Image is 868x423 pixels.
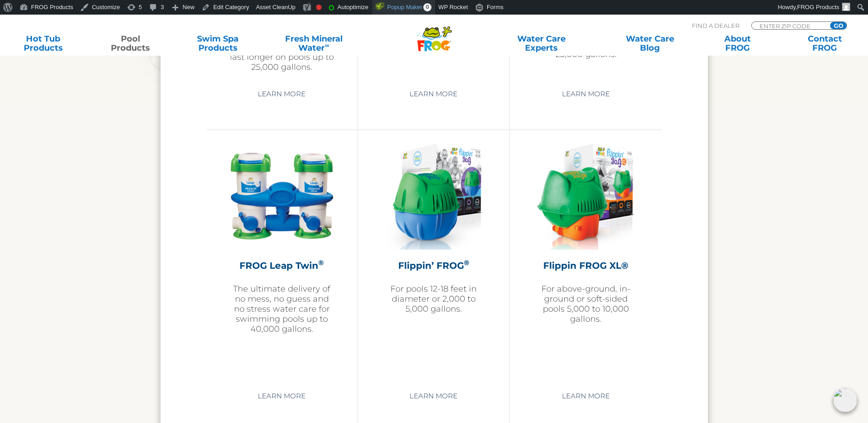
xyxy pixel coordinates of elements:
h2: Flippin’ FROG [381,259,487,272]
a: Learn More [551,86,620,102]
p: The ultimate delivery of no mess, no guess and no stress water care for swimming pools up to 40,0... [229,284,335,334]
a: ContactFROG [791,34,859,52]
a: Learn More [551,388,620,404]
input: GO [830,22,847,29]
a: FROG Leap Twin®The ultimate delivery of no mess, no guess and no stress water care for swimming p... [229,144,335,381]
p: For pools 12-18 feet in diameter or 2,000 to 5,000 gallons. [381,284,487,314]
a: Learn More [399,86,468,102]
a: Water CareExperts [486,34,597,52]
a: Flippin’ FROG®For pools 12-18 feet in diameter or 2,000 to 5,000 gallons. [381,144,487,381]
a: Hot TubProducts [9,34,77,52]
p: For above-ground, in-ground or soft-sided pools 5,000 to 10,000 gallons. [533,284,639,324]
a: Learn More [247,86,316,102]
p: Find A Dealer [692,21,739,30]
img: InfuzerTwin-300x300.png [229,144,335,250]
a: Flippin FROG XL®For above-ground, in-ground or soft-sided pools 5,000 to 10,000 gallons. [533,144,639,381]
a: AboutFROG [703,34,771,52]
a: Swim SpaProducts [184,34,252,52]
sup: ∞ [325,42,329,49]
a: Fresh MineralWater∞ [271,34,356,52]
img: flippin-frog-xl-featured-img-v2-275x300.png [537,144,634,250]
div: Needs improvement [316,5,322,10]
img: openIcon [833,388,857,412]
input: Zip Code Form [759,22,820,30]
span: 0 [423,3,431,11]
sup: ® [318,258,324,267]
a: PoolProducts [97,34,165,52]
a: Learn More [247,388,316,404]
a: Learn More [399,388,468,404]
sup: ® [464,258,469,267]
img: flippin-frog-featured-img-277x300.png [385,144,483,250]
h2: FROG Leap Twin [229,259,335,272]
span: FROG Products [797,4,839,10]
a: Water CareBlog [616,34,684,52]
h2: Flippin FROG XL® [533,259,639,272]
